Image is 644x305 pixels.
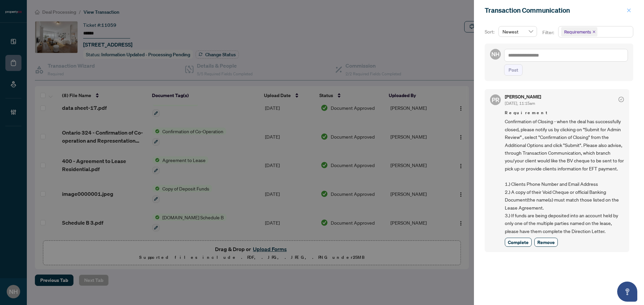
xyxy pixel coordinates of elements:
[485,28,496,35] p: Sort:
[537,239,555,246] span: Remove
[505,101,535,106] span: [DATE], 11:15am
[504,64,523,76] button: Post
[617,282,637,302] button: Open asap
[619,97,624,102] span: check-circle
[508,239,529,246] span: Complete
[502,26,533,36] span: Newest
[485,5,625,15] div: Transaction Communication
[491,50,499,59] span: NH
[505,94,541,99] h5: [PERSON_NAME]
[534,238,558,247] button: Remove
[564,28,591,35] span: Requirements
[492,95,499,104] span: PR
[505,118,624,235] span: Confirmation of Closing - when the deal has successfully closed, please notify us by clicking on ...
[627,8,631,13] span: close
[505,238,532,247] button: Complete
[542,29,555,36] p: Filter:
[561,27,597,36] span: Requirements
[505,109,624,116] span: Requirement
[592,30,596,33] span: close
